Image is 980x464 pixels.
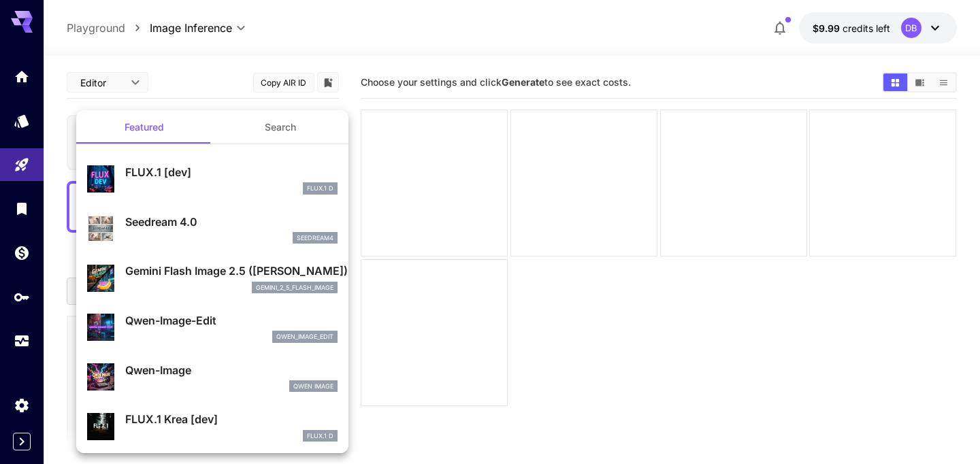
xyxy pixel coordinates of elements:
[87,257,338,299] div: Gemini Flash Image 2.5 ([PERSON_NAME])gemini_2_5_flash_image
[87,307,338,348] div: Qwen-Image-Editqwen_image_edit
[297,233,333,243] p: seedream4
[125,312,338,329] p: Qwen-Image-Edit
[125,214,338,230] p: Seedream 4.0
[307,431,333,441] p: FLUX.1 D
[87,159,338,200] div: FLUX.1 [dev]FLUX.1 D
[125,362,338,378] p: Qwen-Image
[293,382,333,391] p: Qwen Image
[256,283,333,293] p: gemini_2_5_flash_image
[212,111,348,144] button: Search
[307,184,333,193] p: FLUX.1 D
[87,357,338,398] div: Qwen-ImageQwen Image
[125,411,338,427] p: FLUX.1 Krea [dev]
[125,263,338,279] p: Gemini Flash Image 2.5 ([PERSON_NAME])
[87,405,338,447] div: FLUX.1 Krea [dev]FLUX.1 D
[87,208,338,250] div: Seedream 4.0seedream4
[125,164,338,180] p: FLUX.1 [dev]
[76,111,212,144] button: Featured
[276,332,333,342] p: qwen_image_edit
